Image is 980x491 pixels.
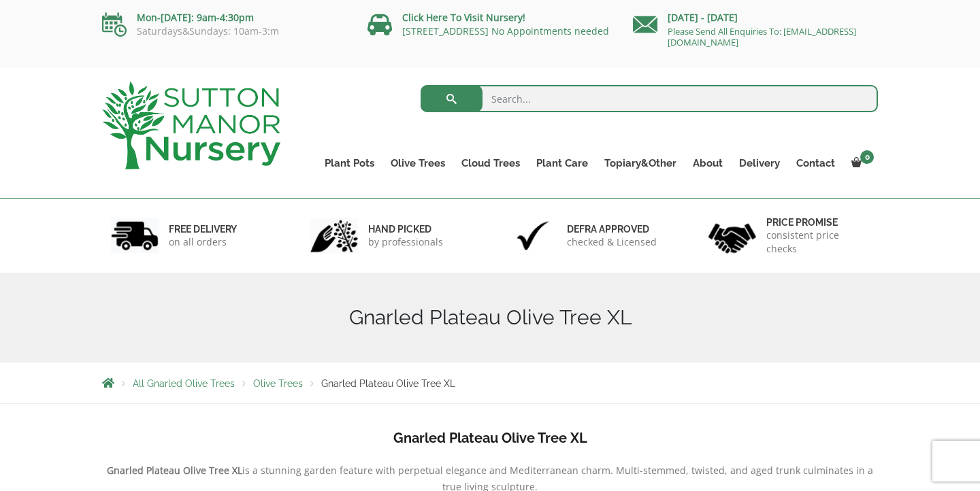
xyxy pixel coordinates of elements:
[509,218,557,253] img: 3.jpg
[310,218,358,253] img: 2.jpg
[102,305,878,330] h1: Gnarled Plateau Olive Tree XL
[668,25,856,48] a: Please Send All Enquiries To: [EMAIL_ADDRESS][DOMAIN_NAME]
[402,11,525,24] a: Click Here To Visit Nursery!
[567,223,657,235] h6: Defra approved
[111,218,159,253] img: 1.jpg
[567,235,657,249] p: checked & Licensed
[382,154,453,173] a: Olive Trees
[253,378,303,389] a: Olive Trees
[766,228,870,256] p: consistent price checks
[633,10,878,26] p: [DATE] - [DATE]
[766,216,870,228] h6: Price promise
[393,430,587,446] b: Gnarled Plateau Olive Tree XL
[368,235,443,249] p: by professionals
[133,378,235,389] a: All Gnarled Olive Trees
[731,154,788,173] a: Delivery
[102,82,280,169] img: logo
[102,377,878,388] nav: Breadcrumbs
[596,154,685,173] a: Topiary&Other
[528,154,596,173] a: Plant Care
[453,154,528,173] a: Cloud Trees
[685,154,731,173] a: About
[421,85,879,112] input: Search...
[402,24,609,37] a: [STREET_ADDRESS] No Appointments needed
[102,26,347,37] p: Saturdays&Sundays: 10am-3:m
[843,154,878,173] a: 0
[708,215,756,256] img: 4.jpg
[368,223,443,235] h6: hand picked
[169,223,237,235] h6: FREE DELIVERY
[107,464,242,477] b: Gnarled Plateau Olive Tree XL
[316,154,382,173] a: Plant Pots
[788,154,843,173] a: Contact
[102,10,347,26] p: Mon-[DATE]: 9am-4:30pm
[860,150,874,164] span: 0
[321,378,455,389] span: Gnarled Plateau Olive Tree XL
[169,235,237,249] p: on all orders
